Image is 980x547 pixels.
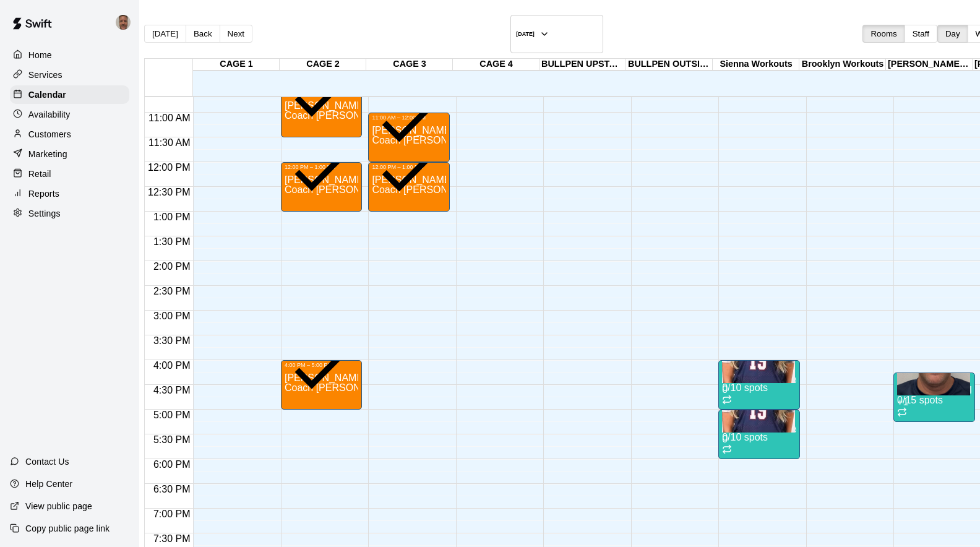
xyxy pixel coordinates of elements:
[626,59,713,71] div: BULLPEN OUTSIDE
[220,25,252,43] button: Next
[144,25,186,43] button: [DATE]
[28,49,52,61] p: Home
[713,59,799,71] div: Sienna Workouts
[28,88,66,101] p: Calendar
[150,484,194,494] span: 6:30 PM
[145,137,194,148] span: 11:30 AM
[897,408,907,419] span: Recurring event
[937,25,968,43] button: Day
[722,446,732,456] span: Recurring event
[150,286,194,296] span: 2:30 PM
[150,236,194,247] span: 1:30 PM
[150,212,194,222] span: 1:00 PM
[372,74,444,158] span: All customers have paid
[281,162,362,212] div: 12:00 PM – 1:00 PM: Briggs Fillmore
[10,66,129,84] a: Services
[799,59,886,71] div: Brooklyn Workouts
[28,187,59,200] p: Reports
[285,123,357,208] span: All customers have paid
[145,88,194,98] span: 10:30 AM
[280,59,366,71] div: CAGE 2
[366,59,453,71] div: CAGE 3
[25,500,92,512] p: View public page
[193,59,280,71] div: CAGE 1
[186,25,220,43] button: Back
[145,162,193,173] span: 12:00 PM
[10,85,129,104] a: Calendar
[281,88,362,137] div: 10:30 AM – 11:30 AM: Brant Jasperson
[145,113,194,123] span: 11:00 AM
[116,15,131,30] img: Michael Gargano
[516,31,535,37] h6: [DATE]
[10,204,129,223] a: Settings
[718,360,799,410] div: 4:00 PM – 5:00 PM: Speed and Agility
[25,455,69,468] p: Contact Us
[150,261,194,272] span: 2:00 PM
[28,128,71,140] p: Customers
[150,311,194,321] span: 3:00 PM
[718,410,799,459] div: 5:00 PM – 6:00 PM: Speed and Agility
[897,397,908,407] span: +1
[862,25,905,43] button: Rooms
[150,335,194,346] span: 3:30 PM
[893,373,974,422] div: 4:15 PM – 5:15 PM: 14U Rebels Workouts
[28,207,61,220] p: Settings
[453,59,539,71] div: CAGE 4
[368,162,449,212] div: 12:00 PM – 1:00 PM: Coach Hansen Hitting One on One
[28,148,67,160] p: Marketing
[150,360,194,371] span: 4:00 PM
[150,509,194,519] span: 7:00 PM
[722,384,728,395] span: 0
[722,434,728,444] span: 0
[25,522,110,535] p: Copy public page link
[539,59,626,71] div: BULLPEN UPSTAIRS
[905,25,937,43] button: Staff
[510,15,603,53] button: [DATE]
[372,123,444,208] span: All customers have paid
[10,46,129,64] a: Home
[28,69,62,81] p: Services
[28,168,51,180] p: Retail
[10,105,129,124] a: Availability
[368,113,449,162] div: 11:00 AM – 12:00 PM: Coach Hansen Hitting One on One
[285,321,357,406] span: All customers have paid
[10,165,129,183] a: Retail
[25,478,72,490] p: Help Center
[281,360,362,410] div: 4:00 PM – 5:00 PM: Coach Matt Hill One on One
[150,410,194,420] span: 5:00 PM
[150,434,194,445] span: 5:30 PM
[10,145,129,163] a: Marketing
[150,385,194,395] span: 4:30 PM
[145,187,193,197] span: 12:30 PM
[113,10,139,35] div: Michael Gargano
[10,184,129,203] a: Reports
[150,533,194,544] span: 7:30 PM
[28,108,71,121] p: Availability
[886,59,973,71] div: [PERSON_NAME] Workouts
[722,396,732,407] span: Recurring event
[150,459,194,470] span: 6:00 PM
[10,125,129,144] a: Customers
